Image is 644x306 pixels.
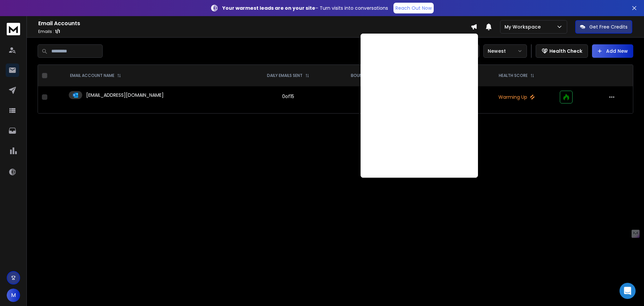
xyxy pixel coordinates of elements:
button: M [7,289,20,302]
button: Health Check [536,44,588,58]
h1: Email Accounts [38,19,471,28]
div: EMAIL ACCOUNT NAME [70,73,121,78]
p: Warming Up [482,94,552,100]
p: Health Check [549,48,582,54]
button: Get Free Credits [575,20,632,34]
p: – Turn visits into conversations [222,5,388,11]
p: Emails : [38,29,471,34]
p: Get Free Credits [589,24,628,30]
span: 1 / 1 [55,29,60,34]
p: HEALTH SCORE [499,73,528,78]
p: Reach Out Now [395,5,432,11]
p: [EMAIL_ADDRESS][DOMAIN_NAME] [86,92,164,98]
div: Open Intercom Messenger [620,283,636,299]
p: 0 [337,94,391,100]
strong: Your warmest leads are on your site [222,5,315,11]
a: Reach Out Now [393,3,434,13]
p: DAILY EMAILS SENT [267,73,303,78]
div: 0 of 15 [282,93,294,100]
button: Add New [592,44,633,58]
p: BOUNCES [351,73,370,78]
img: logo [7,23,20,35]
p: My Workspace [504,24,543,30]
button: Newest [483,44,527,58]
